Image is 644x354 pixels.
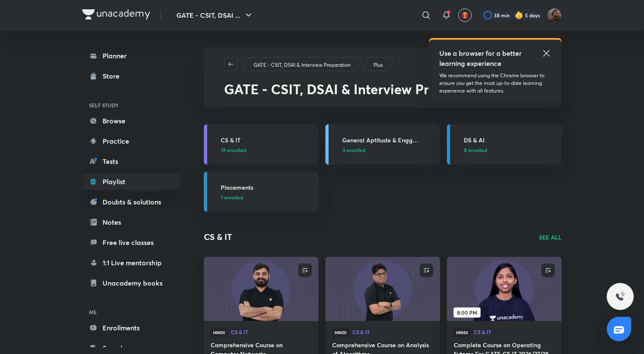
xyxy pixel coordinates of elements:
img: new-thumbnail [324,256,441,321]
h6: SELF STUDY [82,98,180,112]
a: Placements1 enrolled [204,172,319,212]
a: CS & IT [231,329,312,335]
a: Tests [82,153,180,170]
button: GATE - CSIT, DSAI ... [171,7,259,24]
a: GATE - CSIT, DSAI & Interview Preparation [252,61,352,69]
h3: DS & AI [464,136,557,144]
h3: General Aptitude & Engg Mathematics [342,136,435,144]
img: avatar [461,11,469,19]
span: 3 enrolled [342,146,365,154]
span: CS & IT [352,329,433,335]
a: Browse [82,112,180,129]
a: CS & IT [474,329,555,335]
h6: ME [82,305,180,319]
span: CS & IT [474,329,555,335]
a: Free live classes [82,234,180,251]
span: 1 enrolled [221,193,243,201]
a: CS & IT [352,329,433,335]
img: ttu [615,291,625,302]
a: Notes [82,214,180,231]
span: Hindi [454,328,471,337]
span: Hindi [211,328,227,337]
span: 8 enrolled [464,146,487,154]
h3: Placements [221,183,314,192]
button: avatar [458,8,472,22]
h5: Use a browser for a better learning experience [439,48,523,68]
a: CS & IT19 enrolled [204,124,319,165]
a: General Aptitude & Engg Mathematics3 enrolled [325,124,440,165]
img: new-thumbnail [446,256,563,321]
h3: CS & IT [221,136,314,144]
span: Hindi [332,328,349,337]
p: Plus [373,61,383,69]
a: Company Logo [82,9,150,22]
span: 8:00 PM [454,308,481,318]
p: We recommend using the Chrome browser to ensure you get the most up-to-date learning experience w... [439,72,552,95]
img: new-thumbnail [203,256,319,321]
a: Planner [82,47,180,64]
a: Store [82,68,180,84]
a: SEE ALL [539,233,562,242]
a: Doubts & solutions [82,193,180,210]
a: new-thumbnail [325,257,440,321]
a: DS & AI8 enrolled [447,124,562,165]
img: streak [515,11,523,19]
a: Plus [372,61,384,69]
span: GATE - CSIT, DSAI & Interview Preparation Playlist [224,80,540,98]
a: Practice [82,133,180,150]
img: Company Logo [82,9,150,19]
span: CS & IT [231,329,312,335]
p: GATE - CSIT, DSAI & Interview Preparation [254,61,351,69]
div: Store [103,71,124,81]
h2: CS & IT [204,231,232,243]
a: 1:1 Live mentorship [82,254,180,271]
a: new-thumbnail8:00 PM [447,257,562,321]
a: Enrollments [82,319,180,336]
a: new-thumbnail [204,257,319,321]
img: Suryansh Singh [547,8,562,22]
a: Playlist [82,173,180,190]
span: 19 enrolled [221,146,246,154]
a: Unacademy books [82,275,180,291]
